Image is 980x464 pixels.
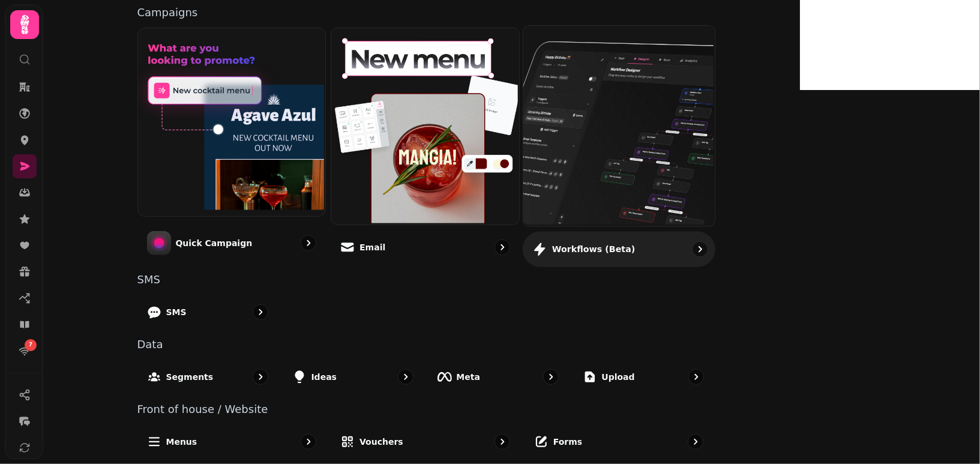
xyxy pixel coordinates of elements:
svg: go to [254,306,266,318]
p: Data [137,339,714,350]
span: 7 [29,341,32,349]
svg: go to [302,237,314,249]
p: Vouchers [359,436,403,448]
a: 7 [13,339,37,363]
svg: go to [302,436,314,448]
p: Campaigns [137,7,714,18]
img: Workflows (beta) [522,25,714,224]
img: Email [330,27,518,223]
a: Workflows (beta)Workflows (beta) [523,25,715,267]
a: Upload [573,360,714,394]
p: Upload [602,371,635,383]
p: SMS [166,306,187,318]
p: Front of house / Website [137,404,714,415]
p: Quick Campaign [176,237,253,249]
svg: go to [496,436,508,448]
a: Forms [525,424,714,459]
svg: go to [545,371,557,383]
p: SMS [137,274,714,285]
a: Meta [428,360,568,394]
p: Email [359,241,385,253]
a: SMS [137,295,278,330]
a: Vouchers [331,424,520,459]
svg: go to [690,371,702,383]
a: EmailEmail [331,28,520,265]
svg: go to [496,241,508,253]
p: Segments [166,371,214,383]
p: Meta [457,371,481,383]
p: Workflows (beta) [552,243,636,255]
svg: go to [254,371,266,383]
p: Ideas [311,371,337,383]
p: Forms [553,436,582,448]
svg: go to [694,243,706,255]
a: Menus [137,424,326,459]
a: Ideas [283,360,423,394]
img: Quick Campaign [137,27,325,215]
svg: go to [690,436,702,448]
p: Menus [166,436,197,448]
svg: go to [400,371,412,383]
a: Segments [137,360,278,394]
a: Quick CampaignQuick Campaign [137,28,326,265]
